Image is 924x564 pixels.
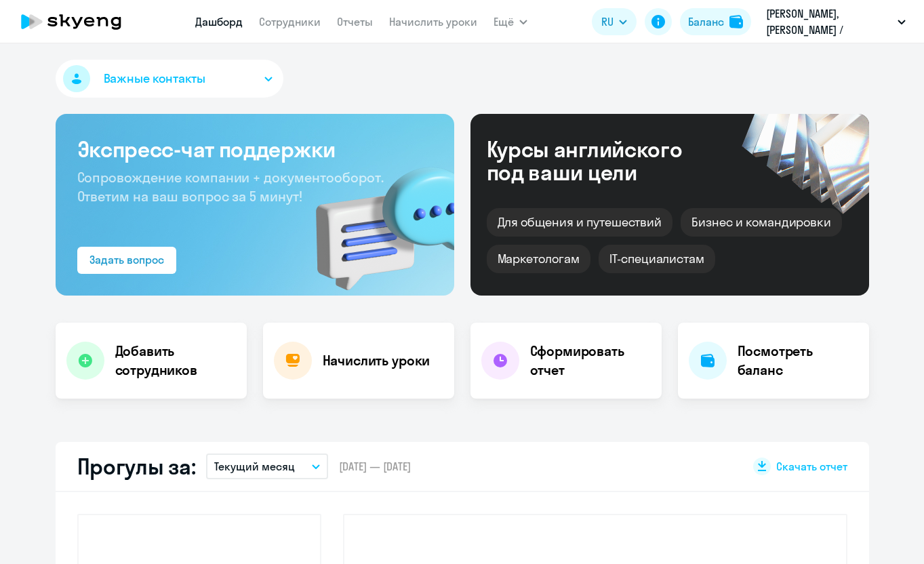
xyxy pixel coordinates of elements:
a: Начислить уроки [389,15,477,28]
span: Важные контакты [104,70,205,87]
h4: Добавить сотрудников [115,342,236,380]
h2: Прогулы за: [77,453,196,480]
div: Задать вопрос [89,251,164,268]
span: Скачать отчет [776,459,847,474]
img: bg-img [296,143,454,296]
button: Задать вопрос [77,247,176,274]
h3: Экспресс-чат поддержки [77,136,433,163]
h4: Сформировать отчет [530,342,651,380]
p: [PERSON_NAME], [PERSON_NAME] / YouHodler [766,5,892,38]
span: RU [601,14,614,30]
button: RU [592,8,637,35]
button: Балансbalance [680,8,751,35]
a: Отчеты [337,15,373,28]
div: Курсы английского под ваши цели [487,138,719,184]
div: Бизнес и командировки [681,208,842,237]
span: [DATE] — [DATE] [339,459,411,474]
img: balance [729,15,743,28]
button: [PERSON_NAME], [PERSON_NAME] / YouHodler [759,5,912,38]
h4: Посмотреть баланс [738,342,858,380]
h4: Начислить уроки [323,351,430,370]
div: Маркетологам [487,245,590,273]
div: Баланс [688,14,724,30]
button: Ещё [494,8,527,35]
div: IT-специалистам [599,245,715,273]
div: Для общения и путешествий [487,208,673,237]
a: Дашборд [195,15,243,28]
p: Текущий месяц [214,458,295,475]
button: Важные контакты [56,60,283,98]
a: Сотрудники [259,15,321,28]
span: Сопровождение компании + документооборот. Ответим на ваш вопрос за 5 минут! [77,169,384,205]
button: Текущий месяц [206,454,328,479]
span: Ещё [494,14,514,30]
